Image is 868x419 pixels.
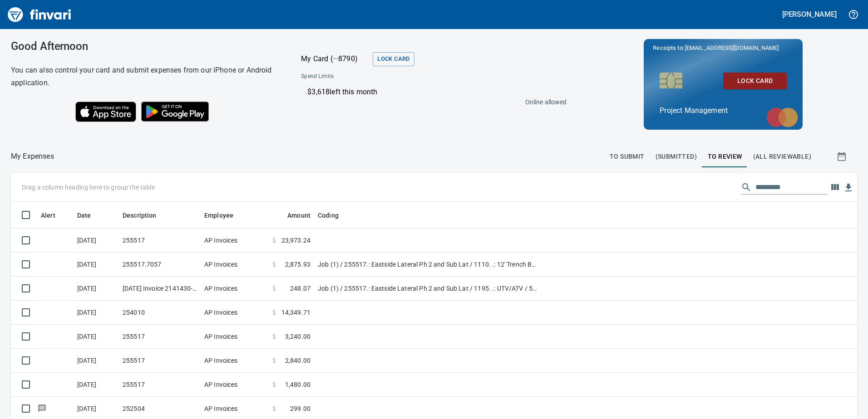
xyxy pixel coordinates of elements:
[314,253,541,277] td: Job (1) / 255517.: Eastside Lateral Ph 2 and Sub Lat / 1110. .: 12' Trench Box / 5: Other
[119,325,201,349] td: 255517
[11,151,54,162] p: My Expenses
[287,210,311,221] span: Amount
[74,349,119,373] td: [DATE]
[780,7,839,21] button: [PERSON_NAME]
[782,10,837,19] h5: [PERSON_NAME]
[708,151,742,162] span: To Review
[136,97,214,127] img: Get it on Google Play
[119,229,201,253] td: 255517
[201,301,269,325] td: AP Invoices
[290,404,311,413] span: 299.00
[723,73,787,89] button: Lock Card
[294,97,567,107] p: Online allowed
[74,325,119,349] td: [DATE]
[74,373,119,397] td: [DATE]
[201,277,269,301] td: AP Invoices
[285,332,311,341] span: 3,240.00
[285,380,311,389] span: 1,480.00
[285,356,311,365] span: 2,840.00
[276,210,311,221] span: Amount
[119,277,201,301] td: [DATE] Invoice 2141430-0001 from Excavator Rental Services LLC (1-10359)
[77,210,103,221] span: Date
[610,151,645,162] span: To Submit
[201,349,269,373] td: AP Invoices
[41,210,67,221] span: Alert
[318,210,339,221] span: Coding
[74,253,119,277] td: [DATE]
[119,301,201,325] td: 254010
[653,44,794,53] p: Receipts to:
[290,284,311,293] span: 248.07
[314,277,541,301] td: Job (1) / 255517.: Eastside Lateral Ph 2 and Sub Lat / 1195. .: UTV/ATV / 5: Other
[201,229,269,253] td: AP Invoices
[37,405,47,411] span: Has messages
[11,40,278,53] h3: Good Afternoon
[373,52,414,66] button: Lock Card
[74,277,119,301] td: [DATE]
[201,325,269,349] td: AP Invoices
[272,404,276,413] span: $
[204,210,245,221] span: Employee
[753,151,811,162] span: (All Reviewable)
[272,356,276,365] span: $
[828,180,842,194] button: Choose columns to display
[307,87,562,97] p: $3,618 left this month
[201,373,269,397] td: AP Invoices
[74,301,119,325] td: [DATE]
[204,210,233,221] span: Employee
[377,54,409,64] span: Lock Card
[41,210,55,221] span: Alert
[762,103,803,132] img: mastercard.svg
[285,260,311,269] span: 2,875.93
[77,210,91,221] span: Date
[272,236,276,245] span: $
[272,332,276,341] span: $
[660,105,787,116] p: Project Management
[318,210,350,221] span: Coding
[22,183,155,192] p: Drag a column heading here to group the table
[301,72,449,81] span: Spend Limits
[272,380,276,389] span: $
[75,102,136,122] img: Download on the App Store
[11,151,54,162] nav: breadcrumb
[684,44,779,52] span: [EMAIL_ADDRESS][DOMAIN_NAME]
[272,284,276,293] span: $
[123,210,168,221] span: Description
[123,210,157,221] span: Description
[5,4,74,25] img: Finvari
[272,260,276,269] span: $
[119,253,201,277] td: 255517.7057
[74,229,119,253] td: [DATE]
[201,253,269,277] td: AP Invoices
[11,64,278,89] h6: You can also control your card and submit expenses from our iPhone or Android application.
[828,146,857,167] button: Show transactions within a particular date range
[119,349,201,373] td: 255517
[842,181,855,195] button: Download table
[281,236,311,245] span: 23,973.24
[281,308,311,317] span: 14,349.71
[656,151,697,162] span: (Submitted)
[730,75,779,87] span: Lock Card
[301,54,369,64] p: My Card (···8790)
[119,373,201,397] td: 255517
[272,308,276,317] span: $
